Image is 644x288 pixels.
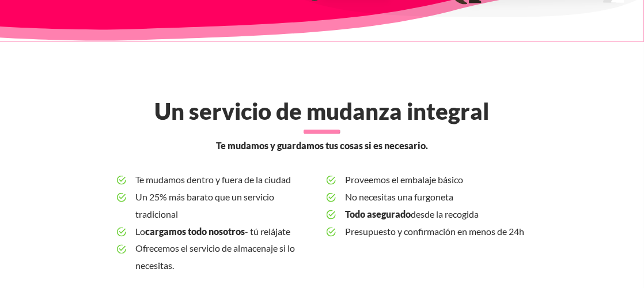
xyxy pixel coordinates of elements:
font: Todo asegurado [345,209,411,219]
font: Un servicio de mudanza integral [155,97,490,125]
font: No necesitas una furgoneta [345,191,453,202]
font: Ofrecemos el servicio de almacenaje si lo necesitas. [135,243,295,271]
font: desde la recogida [411,209,479,219]
font: Un 25% más barato que un servicio tradicional [135,191,274,219]
font: Presupuesto y confirmación en menos de 24h [345,226,524,237]
font: - tú relájate [245,226,290,237]
font: Proveemos el embalaje básico [345,174,463,185]
font: cargamos todo nosotros [145,226,245,237]
font: Te mudamos y guardamos tus cosas si es necesario. [216,140,428,151]
font: Te mudamos dentro y fuera de la ciudad [135,174,291,185]
font: Lo [135,226,145,237]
